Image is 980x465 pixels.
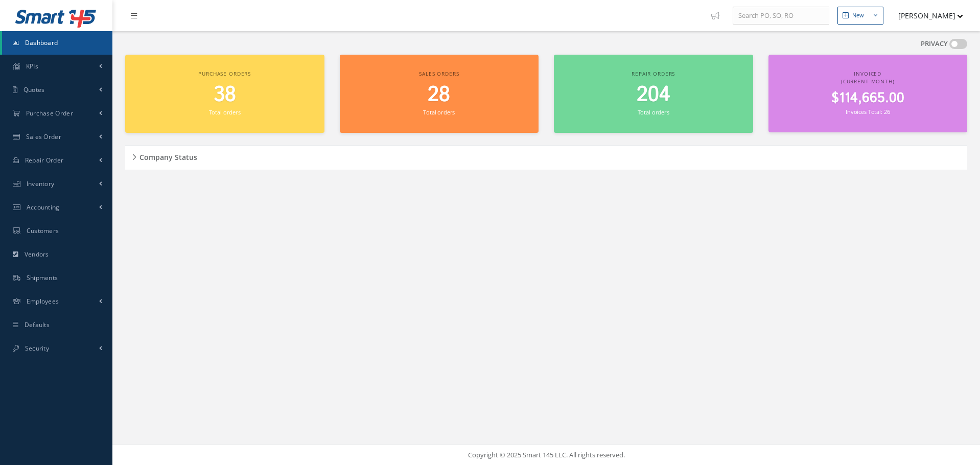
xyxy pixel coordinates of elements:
input: Search PO, SO, RO [733,7,829,25]
span: Customers [27,226,59,235]
span: Employees [27,297,59,306]
span: 28 [428,80,450,109]
span: Repair orders [632,70,675,77]
span: Purchase orders [198,70,251,77]
small: Total orders [638,108,669,116]
a: Repair orders 204 Total orders [554,55,753,133]
span: Sales orders [419,70,459,77]
span: $114,665.00 [831,88,904,108]
span: (Current Month) [841,78,895,85]
span: Repair Order [25,156,64,165]
button: New [837,7,883,25]
span: Defaults [25,320,50,329]
span: Purchase Order [26,109,73,118]
a: Invoiced (Current Month) $114,665.00 Invoices Total: 26 [768,55,968,132]
div: Copyright © 2025 Smart 145 LLC. All rights reserved. [123,450,970,460]
span: Vendors [25,250,49,259]
span: 38 [214,80,236,109]
a: Dashboard [2,31,112,55]
span: Shipments [27,273,58,282]
span: 204 [637,80,670,109]
button: [PERSON_NAME] [889,6,963,26]
span: Dashboard [25,38,58,47]
a: Sales orders 28 Total orders [340,55,539,133]
small: Invoices Total: 26 [846,108,890,115]
label: PRIVACY [921,39,948,49]
small: Total orders [423,108,455,116]
span: Inventory [27,179,55,188]
span: Accounting [27,203,60,212]
div: New [852,11,864,20]
small: Total orders [209,108,241,116]
span: Quotes [24,85,45,94]
h5: Company Status [136,150,197,162]
a: Purchase orders 38 Total orders [125,55,324,133]
span: Security [25,344,49,353]
span: Sales Order [26,132,61,141]
span: Invoiced [854,70,881,77]
span: KPIs [26,62,38,71]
